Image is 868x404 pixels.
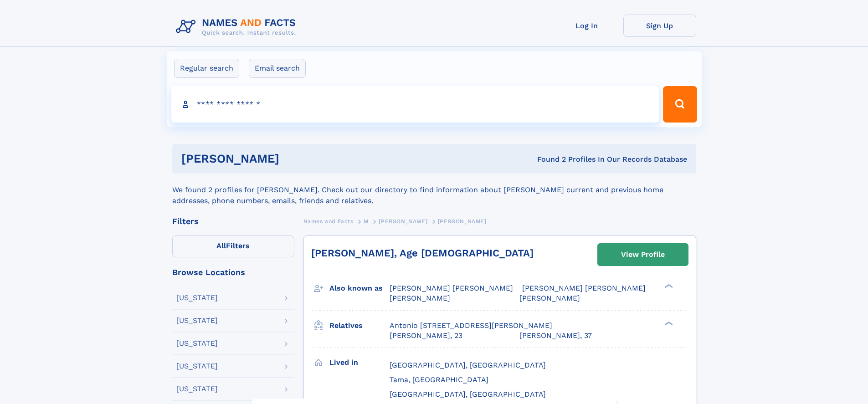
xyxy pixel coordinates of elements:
[663,86,697,123] button: Search Button
[621,244,665,265] div: View Profile
[176,385,218,393] div: [US_STATE]
[172,174,696,206] div: We found 2 profiles for [PERSON_NAME]. Check out our directory to find information about [PERSON_...
[311,247,534,259] a: [PERSON_NAME], Age [DEMOGRAPHIC_DATA]
[663,283,673,289] div: ❯
[172,235,294,257] label: Filters
[438,218,487,225] span: [PERSON_NAME]
[598,244,688,266] a: View Profile
[249,59,306,78] label: Email search
[303,215,354,227] a: Names and Facts
[408,154,687,164] div: Found 2 Profiles In Our Records Database
[176,340,218,347] div: [US_STATE]
[329,355,390,370] h3: Lived in
[364,218,369,225] span: M
[176,294,218,302] div: [US_STATE]
[329,281,390,296] h3: Also known as
[364,215,369,227] a: M
[390,294,450,302] span: [PERSON_NAME]
[390,361,546,369] span: [GEOGRAPHIC_DATA], [GEOGRAPHIC_DATA]
[379,218,427,225] span: [PERSON_NAME]
[174,59,239,78] label: Regular search
[171,86,659,123] input: search input
[390,284,513,292] span: [PERSON_NAME] [PERSON_NAME]
[519,331,592,341] a: [PERSON_NAME], 37
[390,331,462,341] a: [PERSON_NAME], 23
[663,320,673,326] div: ❯
[390,390,546,399] span: [GEOGRAPHIC_DATA], [GEOGRAPHIC_DATA]
[519,294,580,302] span: [PERSON_NAME]
[176,363,218,370] div: [US_STATE]
[216,241,226,250] span: All
[379,215,427,227] a: [PERSON_NAME]
[550,15,623,37] a: Log In
[176,317,218,324] div: [US_STATE]
[390,375,488,384] span: Tama, [GEOGRAPHIC_DATA]
[172,15,303,39] img: Logo Names and Facts
[522,284,646,292] span: [PERSON_NAME] [PERSON_NAME]
[623,15,696,37] a: Sign Up
[172,268,294,276] div: Browse Locations
[329,318,390,333] h3: Relatives
[181,153,408,164] h1: [PERSON_NAME]
[172,217,294,225] div: Filters
[390,321,552,331] a: Antonio [STREET_ADDRESS][PERSON_NAME]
